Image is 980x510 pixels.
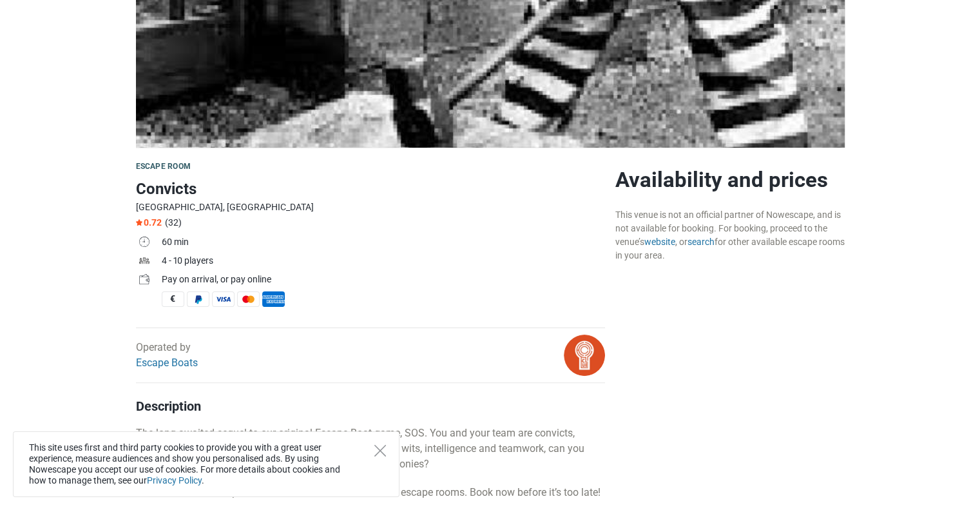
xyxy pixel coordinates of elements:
span: PayPal [187,291,209,307]
span: American Express [262,291,285,307]
span: Visa [212,291,235,307]
div: Pay on arrival, or pay online [162,273,605,286]
td: 4 - 10 players [162,253,605,271]
img: Star [136,219,142,226]
img: bitmap.png [564,335,605,376]
div: Operated by [136,340,198,371]
div: This site uses first and third party cookies to provide you with a great user experience, measure... [13,431,399,497]
td: 60 min [162,234,605,253]
span: 0.72 [136,217,162,228]
h1: Convicts [136,177,605,201]
button: Close [374,445,386,456]
span: Cash [162,291,184,307]
span: (32) [165,217,182,228]
a: search [687,237,715,247]
a: Privacy Policy [147,475,202,485]
h4: Description [136,398,605,414]
span: MasterCard [237,291,260,307]
p: The long awaited sequel to our original Escape Boat game, SOS. You and your team are convicts, im... [136,426,605,472]
h2: Availability and prices [615,167,845,193]
span: Escape room [136,162,191,171]
div: [GEOGRAPHIC_DATA], [GEOGRAPHIC_DATA] [136,201,605,214]
div: This venue is not an official partner of Nowescape, and is not available for booking. For booking... [615,208,845,262]
a: Escape Boats [136,357,198,369]
a: website [644,237,675,247]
